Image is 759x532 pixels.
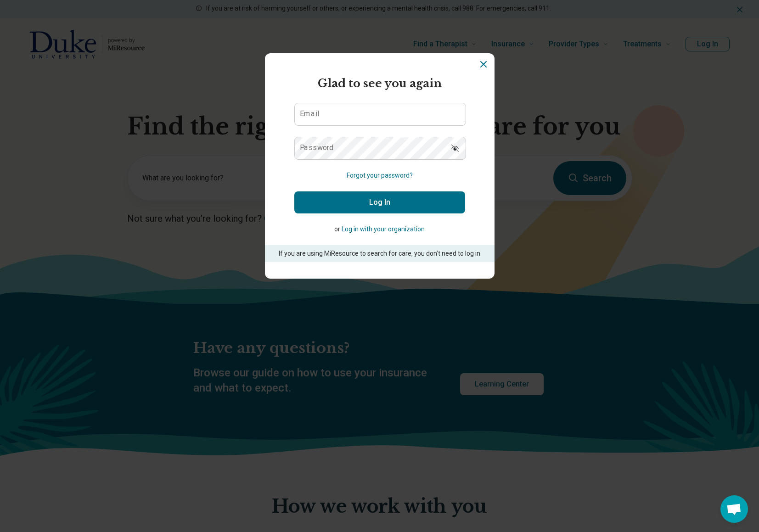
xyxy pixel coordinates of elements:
[265,53,495,279] section: Login Dialog
[478,59,489,70] button: Dismiss
[300,110,319,118] label: Email
[347,171,413,180] button: Forgot your password?
[294,191,465,213] button: Log In
[294,224,465,234] p: or
[445,137,465,159] button: Show password
[278,249,482,258] p: If you are using MiResource to search for care, you don’t need to log in
[294,75,465,92] h2: Glad to see you again
[342,224,425,234] button: Log in with your organization
[300,144,334,151] label: Password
